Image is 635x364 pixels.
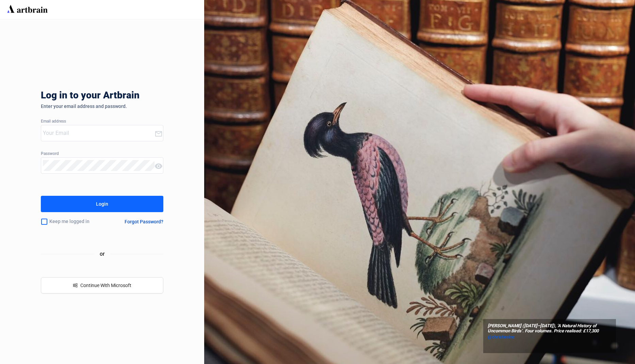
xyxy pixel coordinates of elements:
[41,90,245,104] div: Log in to your Artbrain
[80,283,131,288] span: Continue With Microsoft
[41,119,163,124] div: Email address
[41,104,163,109] div: Enter your email address and password.
[43,128,154,139] input: Your Email
[94,250,110,258] span: or
[73,283,78,288] span: windows
[488,334,515,339] span: @christiesinc
[41,152,163,156] div: Password
[41,215,108,229] div: Keep me logged in
[488,323,612,334] span: [PERSON_NAME] ([DATE]–[DATE]), ‘A Natural History of Uncommon Birds’. Four volumes. Price realise...
[41,196,163,212] button: Login
[96,199,108,209] div: Login
[125,219,163,224] div: Forgot Password?
[488,334,612,341] a: @christiesinc
[41,277,163,294] button: windowsContinue With Microsoft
